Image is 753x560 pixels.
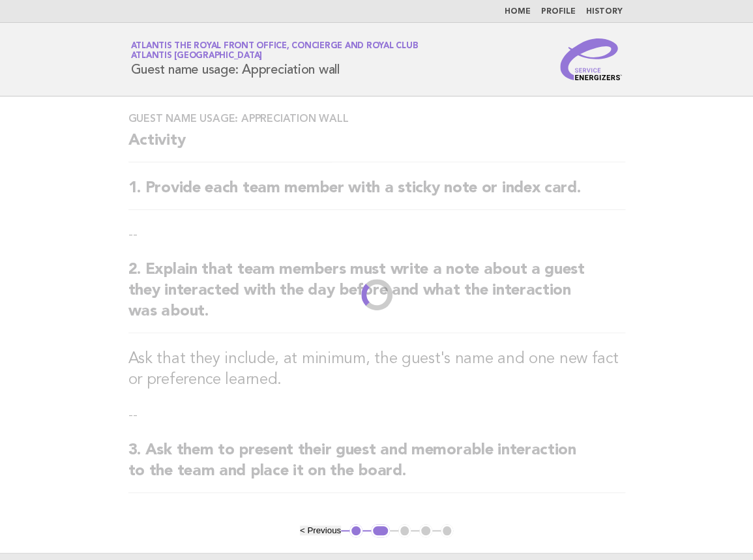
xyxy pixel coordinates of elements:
[128,349,625,391] h3: Ask that they include, at minimum, the guest's name and one new fact or preference learned.
[128,112,625,125] h3: Guest name usage: Appreciation wall
[541,8,576,16] a: Profile
[505,8,531,16] a: Home
[131,42,419,60] a: Atlantis The Royal Front Office, Concierge and Royal ClubAtlantis [GEOGRAPHIC_DATA]
[128,130,625,162] h2: Activity
[586,8,623,16] a: History
[128,406,625,424] p: --
[560,38,623,80] img: Service Energizers
[131,52,263,61] span: Atlantis [GEOGRAPHIC_DATA]
[128,178,625,210] h2: 1. Provide each team member with a sticky note or index card.
[128,226,625,244] p: --
[131,42,419,76] h1: Guest name usage: Appreciation wall
[128,259,625,333] h2: 2. Explain that team members must write a note about a guest they interacted with the day before ...
[128,440,625,493] h2: 3. Ask them to present their guest and memorable interaction to the team and place it on the board.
